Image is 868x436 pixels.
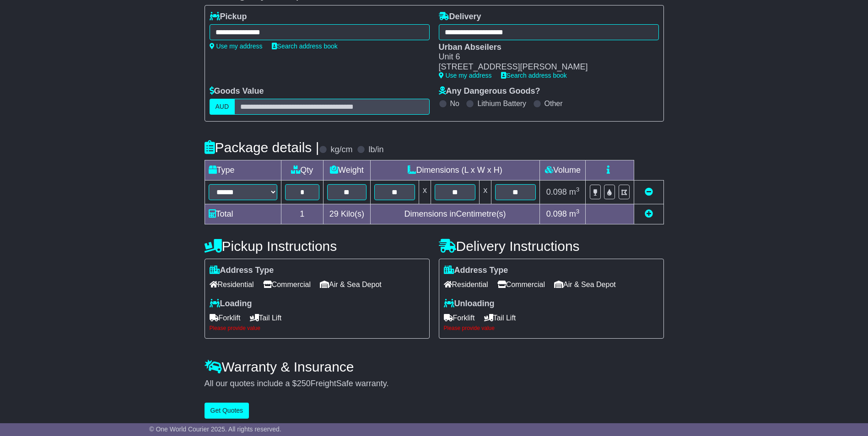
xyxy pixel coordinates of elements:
td: Kilo(s) [323,204,371,224]
span: Tail Lift [484,311,516,325]
a: Use my address [210,43,263,50]
div: Please provide value [210,325,425,331]
td: 1 [281,204,323,224]
sup: 3 [576,186,580,193]
span: Commercial [263,277,311,292]
div: [STREET_ADDRESS][PERSON_NAME] [439,62,650,72]
label: No [450,99,459,108]
h4: Delivery Instructions [439,239,664,254]
td: Volume [540,160,586,180]
label: kg/cm [330,145,352,155]
label: Delivery [439,12,481,22]
span: Air & Sea Depot [320,277,382,292]
button: Get Quotes [205,403,249,419]
div: Unit 6 [439,52,650,62]
span: Air & Sea Depot [554,277,616,292]
td: Type [205,160,281,180]
span: 250 [297,379,311,388]
div: All our quotes include a $ FreightSafe warranty. [205,379,664,389]
h4: Package details | [205,140,319,155]
label: Lithium Battery [477,99,526,108]
span: Forklift [210,311,241,325]
span: Residential [210,277,254,292]
label: AUD [210,99,235,115]
a: Search address book [501,72,567,79]
span: Forklift [444,311,475,325]
td: Dimensions in Centimetre(s) [370,204,540,224]
label: Address Type [210,266,274,276]
span: Residential [444,277,488,292]
div: Please provide value [444,325,659,331]
td: Total [205,204,281,224]
span: Commercial [497,277,545,292]
label: Address Type [444,266,508,276]
sup: 3 [576,208,580,215]
td: x [480,180,491,204]
label: Goods Value [210,86,264,96]
span: © One World Courier 2025. All rights reserved. [149,425,281,433]
span: 0.098 [546,187,567,197]
label: Loading [210,299,252,309]
label: Pickup [210,12,247,22]
a: Search address book [272,43,338,50]
h4: Warranty & Insurance [205,359,664,374]
td: Weight [323,160,371,180]
a: Remove this item [645,187,653,197]
td: Dimensions (L x W x H) [370,160,540,180]
h4: Pickup Instructions [205,239,430,254]
span: m [569,187,580,197]
a: Use my address [439,72,492,79]
div: Urban Abseilers [439,43,650,53]
label: Other [545,99,563,108]
label: Unloading [444,299,495,309]
label: Any Dangerous Goods? [439,86,540,96]
label: lb/in [368,145,383,155]
td: Qty [281,160,323,180]
span: 0.098 [546,209,567,218]
td: x [419,180,431,204]
span: m [569,209,580,218]
span: 29 [329,209,339,218]
a: Add new item [645,209,653,218]
span: Tail Lift [250,311,282,325]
